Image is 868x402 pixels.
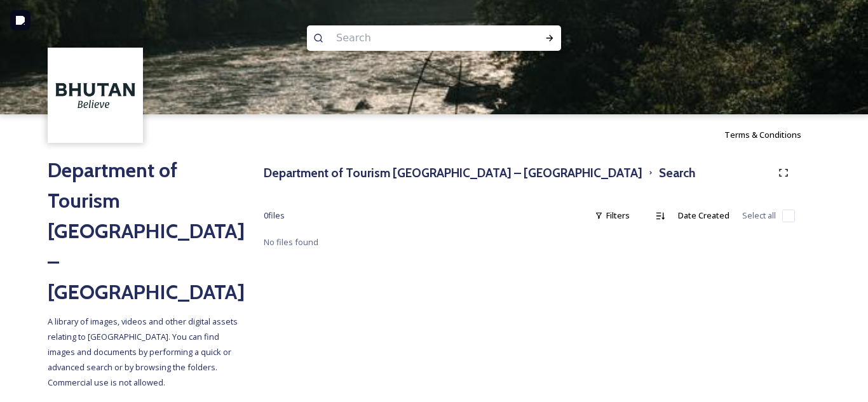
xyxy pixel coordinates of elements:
[672,203,736,228] div: Date Created
[588,203,636,228] div: Filters
[330,24,504,52] input: Search
[264,236,318,248] span: No files found
[50,50,142,142] img: BT_Logo_BB_Lockup_CMYK_High%2520Res.jpg
[48,155,238,307] h2: Department of Tourism [GEOGRAPHIC_DATA] – [GEOGRAPHIC_DATA]
[48,316,240,388] span: A library of images, videos and other digital assets relating to [GEOGRAPHIC_DATA]. You can find ...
